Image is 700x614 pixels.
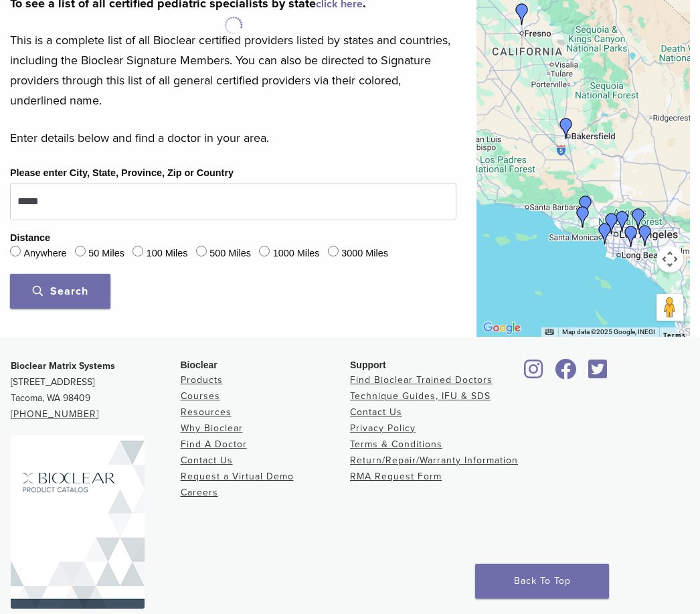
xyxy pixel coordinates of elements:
button: Search [10,274,110,309]
a: Resources [181,406,232,418]
span: Search [33,285,88,298]
a: Terms & Conditions [350,439,442,450]
div: Dr. Sandra Calleros [589,218,621,250]
button: Drag Pegman onto the map to open Street View [657,294,683,321]
a: Why Bioclear [181,423,243,434]
a: [PHONE_NUMBER] [11,408,99,420]
button: Keyboard shortcuts [545,327,554,337]
p: Enter details below and find a doctor in your area. [10,128,456,148]
div: Dr. Jeannie Molato [550,112,582,145]
span: Map data ©2025 Google, INEGI [562,328,655,335]
a: Bioclear [584,367,612,380]
div: Dr. Rajeev Prasher [629,220,661,252]
div: Dr. Justin Stout [570,190,602,222]
label: Please enter City, State, Province, Zip or Country [10,166,234,181]
strong: Bioclear Matrix Systems [11,360,115,372]
a: Careers [181,487,218,498]
a: Return/Repair/Warranty Information [350,455,518,466]
a: RMA Request Form [350,471,442,482]
label: 500 Miles [209,246,251,261]
legend: Distance [10,231,50,246]
p: This is a complete list of all Bioclear certified providers listed by states and countries, inclu... [10,30,456,110]
button: Map camera controls [657,246,683,273]
a: Find Bioclear Trained Doctors [350,374,493,386]
a: Technique Guides, IFU & SDS [350,390,491,402]
a: Back To Top [475,564,609,599]
p: [STREET_ADDRESS] Tacoma, WA 98409 [11,358,181,423]
a: Contact Us [350,406,402,418]
label: 1000 Miles [273,246,320,261]
span: Support [350,360,386,370]
a: Privacy Policy [350,423,416,434]
a: Find A Doctor [181,439,247,450]
img: Google [480,319,524,337]
label: 100 Miles [147,246,188,261]
a: Bioclear [520,367,548,380]
label: Anywhere [23,246,66,261]
a: Bioclear [551,367,582,380]
div: Dr. Philip Shindler [567,201,599,233]
img: Bioclear [11,435,145,609]
label: 50 Miles [88,246,124,261]
a: Terms (opens in new tab) [663,331,686,339]
div: Dr. Benjamin Lu [606,206,638,238]
div: Dr. Joy Helou [622,203,654,235]
a: Open this area in Google Maps (opens a new window) [480,319,524,337]
a: Request a Virtual Demo [181,471,294,482]
label: 3000 Miles [341,246,388,261]
a: Courses [181,390,220,402]
div: Dr. Henry Chung [615,220,647,252]
span: Bioclear [181,360,217,370]
a: Contact Us [181,455,233,466]
div: Dr. Henry Chung [596,208,628,240]
a: Products [181,374,223,386]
